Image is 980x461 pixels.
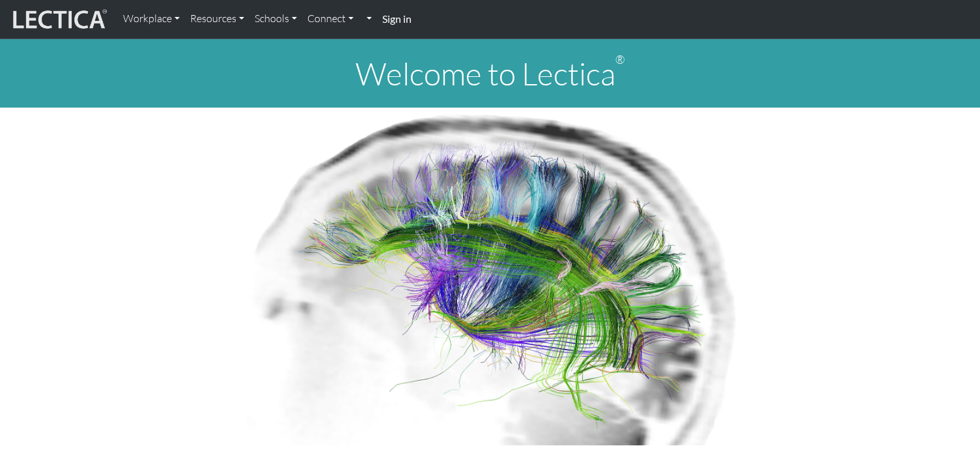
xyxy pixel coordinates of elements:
a: Connect [302,5,359,33]
strong: Sign in [382,12,412,25]
a: Resources [185,5,249,33]
img: lecticalive [10,7,107,32]
img: Human Connectome Project Image [237,108,744,445]
a: Schools [249,5,302,33]
sup: ® [615,52,625,67]
a: Workplace [118,5,185,33]
a: Sign in [377,5,417,33]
